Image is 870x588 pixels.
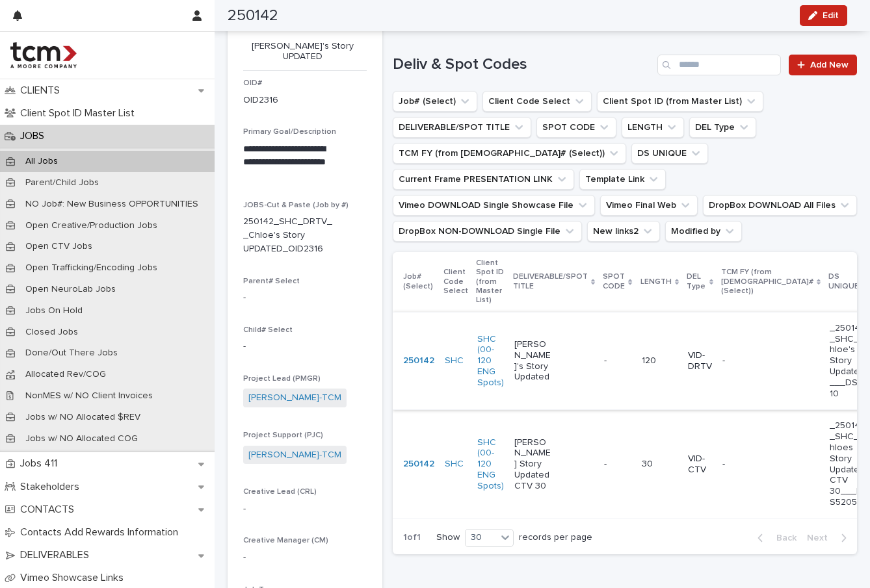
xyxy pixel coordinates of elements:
[243,41,362,63] p: [PERSON_NAME]'s Story UPDATED
[642,355,678,366] p: 120
[657,55,781,75] input: Search
[477,437,504,492] a: SHC (00-120 ENG Spots)
[445,355,464,366] a: SHC
[393,91,477,112] button: Job# (Select)
[823,11,839,20] span: Edit
[747,532,802,544] button: Back
[15,199,209,210] p: NO Job#: New Business OPPORTUNITIES
[604,456,609,470] p: -
[665,221,742,242] button: Modified by
[243,551,367,565] p: -
[519,532,592,543] p: records per page
[243,431,323,439] span: Project Support (PJC)
[15,412,151,423] p: Jobs w/ NO Allocated $REV
[466,531,497,544] div: 30
[403,459,434,470] a: 250142
[15,457,68,470] p: Jobs 411
[436,532,460,543] p: Show
[243,201,349,209] span: JOBS-Cut & Paste (Job by #)
[579,169,666,190] button: Template Link
[243,128,336,136] span: Primary Goal/Description
[688,350,712,372] p: VID-DRTV
[514,437,553,492] p: [PERSON_NAME] Story Updated CTV 30
[769,533,797,543] span: Back
[243,537,328,544] span: Creative Manager (CM)
[443,265,468,298] p: Client Code Select
[642,459,678,470] p: 30
[15,107,145,120] p: Client Spot ID Master List
[477,334,504,389] a: SHC (00-120 ENG Spots)
[243,488,317,496] span: Creative Lead (CRL)
[15,526,189,539] p: Contacts Add Rewards Information
[722,355,761,366] p: -
[243,340,367,353] p: -
[15,130,55,142] p: JOBS
[445,459,464,470] a: SHC
[687,270,706,294] p: DEL Type
[604,353,609,366] p: -
[802,532,857,544] button: Next
[597,91,763,112] button: Client Spot ID (from Master List)
[600,195,698,216] button: Vimeo Final Web
[15,433,148,444] p: Jobs w/ NO Allocated COG
[243,79,262,87] span: OID#
[393,169,574,190] button: Current Frame PRESENTATION LINK
[243,326,293,334] span: Child# Select
[15,348,128,359] p: Done/Out There Jobs
[800,5,847,26] button: Edit
[15,84,70,97] p: CLIENTS
[703,195,857,216] button: DropBox DOWNLOAD All Files
[243,291,367,305] p: -
[15,262,168,274] p: Open Trafficking/Encoding Jobs
[15,390,163,402] p: NonMES w/ NO Client Invoices
[688,454,712,476] p: VID-CTV
[248,391,341,405] a: [PERSON_NAME]-TCM
[393,195,595,216] button: Vimeo DOWNLOAD Single Showcase File
[15,549,99,561] p: DELIVERABLES
[393,221,582,242] button: DropBox NON-DOWNLOAD Single File
[514,339,553,383] p: [PERSON_NAME]'s Story Updated
[476,256,505,308] p: Client Spot ID (from Master List)
[631,143,708,164] button: DS UNIQUE
[403,270,436,294] p: Job# (Select)
[243,215,336,255] p: 250142_SHC_DRTV__Chloe's Story UPDATED_OID2316
[721,265,813,298] p: TCM FY (from [DEMOGRAPHIC_DATA]# (Select))
[10,42,77,68] img: 4hMmSqQkux38exxPVZHQ
[248,448,341,462] a: [PERSON_NAME]-TCM
[603,270,625,294] p: SPOT CODE
[536,117,616,138] button: SPOT CODE
[15,156,68,167] p: All Jobs
[789,55,857,75] a: Add New
[15,305,93,316] p: Jobs On Hold
[243,502,367,516] p: -
[689,117,756,138] button: DEL Type
[807,533,836,543] span: Next
[15,241,103,252] p: Open CTV Jobs
[403,355,434,366] a: 250142
[228,6,278,25] h2: 250142
[15,369,116,380] p: Allocated Rev/COG
[243,94,278,107] p: OID2316
[830,420,868,507] p: _250142_SHC_Chloes Story Updated CTV 30___DS5205
[622,117,684,138] button: LENGTH
[15,572,134,584] p: Vimeo Showcase Links
[513,270,588,294] p: DELIVERABLE/SPOT TITLE
[15,220,168,231] p: Open Creative/Production Jobs
[640,275,672,289] p: LENGTH
[810,60,849,70] span: Add New
[828,270,862,294] p: DS UNIQUE
[722,459,761,470] p: -
[15,284,126,295] p: Open NeuroLab Jobs
[482,91,592,112] button: Client Code Select
[393,522,431,554] p: 1 of 1
[587,221,660,242] button: New links2
[830,323,868,400] p: _250142_SHC_Chloe's Story Updated___DS5110
[15,504,85,516] p: CONTACTS
[15,327,88,338] p: Closed Jobs
[15,481,90,493] p: Stakeholders
[243,375,321,383] span: Project Lead (PMGR)
[393,55,652,74] h1: Deliv & Spot Codes
[393,143,626,164] button: TCM FY (from Job# (Select))
[15,177,109,188] p: Parent/Child Jobs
